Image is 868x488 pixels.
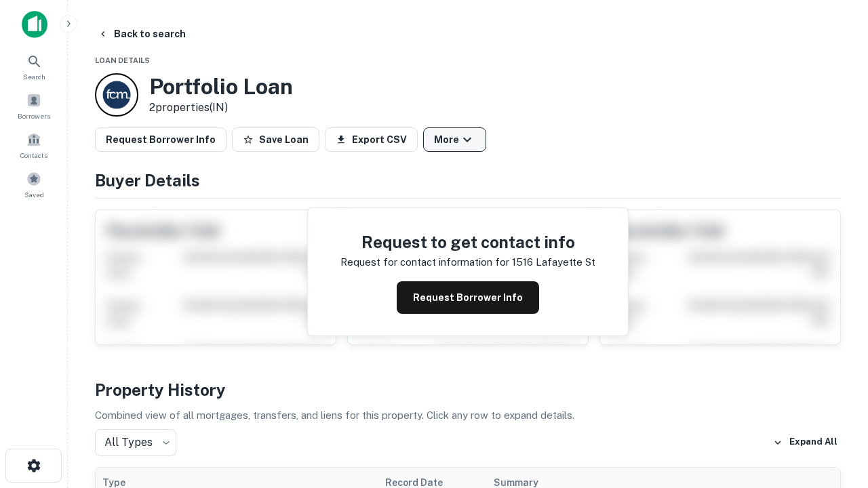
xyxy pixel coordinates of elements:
h4: Property History [95,378,841,402]
iframe: Chat Widget [800,380,868,445]
button: Export CSV [325,127,418,152]
span: Contacts [20,150,47,161]
a: Contacts [4,127,64,163]
span: Saved [24,189,44,200]
h3: Portfolio Loan [149,74,293,100]
p: Combined view of all mortgages, transfers, and liens for this property. Click any row to expand d... [95,407,841,424]
div: All Types [95,429,176,456]
span: Loan Details [95,56,150,64]
img: capitalize-icon.png [22,11,47,38]
a: Saved [4,166,64,203]
button: More [423,127,486,152]
button: Save Loan [232,127,319,152]
h4: Buyer Details [95,168,841,192]
p: Request for contact information for [340,254,509,270]
p: 2 properties (IN) [149,100,293,116]
span: Search [23,71,45,82]
button: Request Borrower Info [397,281,539,314]
button: Request Borrower Info [95,127,226,152]
button: Back to search [92,22,191,46]
h4: Request to get contact info [340,230,595,254]
button: Expand All [770,432,841,453]
span: Borrowers [18,110,50,121]
a: Borrowers [4,87,64,124]
a: Search [4,48,64,85]
p: 1516 lafayette st [512,254,595,270]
